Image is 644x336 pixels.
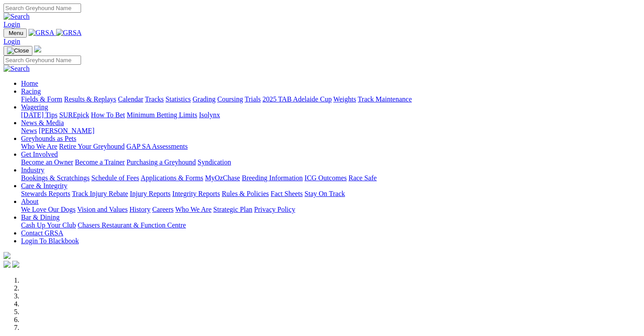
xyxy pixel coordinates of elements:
[4,38,20,45] a: Login
[21,103,48,111] a: Wagering
[21,127,37,134] a: News
[21,80,38,87] a: Home
[127,143,188,150] a: GAP SA Assessments
[213,206,252,213] a: Strategic Plan
[118,95,143,103] a: Calendar
[21,150,58,158] a: Get Involved
[12,261,19,268] img: twitter.svg
[198,158,231,166] a: Syndication
[21,143,57,150] a: Who We Are
[21,190,70,197] a: Stewards Reports
[199,111,220,119] a: Isolynx
[21,119,64,126] a: News & Media
[64,95,116,103] a: Results & Replays
[21,221,76,229] a: Cash Up Your Club
[21,190,640,198] div: Care & Integrity
[304,190,345,197] a: Stay On Track
[34,45,41,52] img: logo-grsa-white.png
[4,3,81,13] input: Search
[262,95,332,103] a: 2025 TAB Adelaide Cup
[21,135,76,142] a: Greyhounds as Pets
[21,182,67,189] a: Care & Integrity
[77,206,127,213] a: Vision and Values
[21,143,640,150] div: Greyhounds as Pets
[21,221,640,229] div: Bar & Dining
[4,46,32,56] button: Toggle navigation
[21,111,57,119] a: [DATE] Tips
[21,229,63,237] a: Contact GRSA
[129,206,150,213] a: History
[21,206,75,213] a: We Love Our Dogs
[78,221,186,229] a: Chasers Restaurant & Function Centre
[254,206,295,213] a: Privacy Policy
[4,252,11,259] img: logo-grsa-white.png
[152,206,173,213] a: Careers
[127,111,197,119] a: Minimum Betting Limits
[130,190,170,197] a: Injury Reports
[21,174,89,182] a: Bookings & Scratchings
[21,237,79,245] a: Login To Blackbook
[4,21,20,28] a: Login
[21,213,60,221] a: Bar & Dining
[244,95,261,103] a: Trials
[21,158,640,166] div: Get Involved
[348,174,376,182] a: Race Safe
[4,56,81,65] input: Search
[205,174,240,182] a: MyOzChase
[193,95,216,103] a: Grading
[21,166,44,174] a: Industry
[172,190,220,197] a: Integrity Reports
[242,174,303,182] a: Breeding Information
[21,174,640,182] div: Industry
[333,95,356,103] a: Weights
[75,158,125,166] a: Become a Trainer
[358,95,412,103] a: Track Maintenance
[21,87,41,95] a: Racing
[21,95,640,103] div: Racing
[21,206,640,213] div: About
[145,95,164,103] a: Tracks
[91,111,125,119] a: How To Bet
[28,29,54,37] img: GRSA
[304,174,347,182] a: ICG Outcomes
[56,29,82,37] img: GRSA
[141,174,203,182] a: Applications & Forms
[39,127,94,134] a: [PERSON_NAME]
[217,95,243,103] a: Coursing
[21,95,62,103] a: Fields & Form
[166,95,191,103] a: Statistics
[271,190,303,197] a: Fact Sheets
[59,143,125,150] a: Retire Your Greyhound
[4,28,27,38] button: Toggle navigation
[59,111,89,119] a: SUREpick
[91,174,139,182] a: Schedule of Fees
[21,111,640,119] div: Wagering
[4,261,11,268] img: facebook.svg
[21,198,39,205] a: About
[72,190,128,197] a: Track Injury Rebate
[21,127,640,135] div: News & Media
[4,65,30,73] img: Search
[175,206,212,213] a: Who We Are
[7,47,29,54] img: Close
[222,190,269,197] a: Rules & Policies
[127,158,196,166] a: Purchasing a Greyhound
[9,30,23,36] span: Menu
[21,158,73,166] a: Become an Owner
[4,13,30,21] img: Search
